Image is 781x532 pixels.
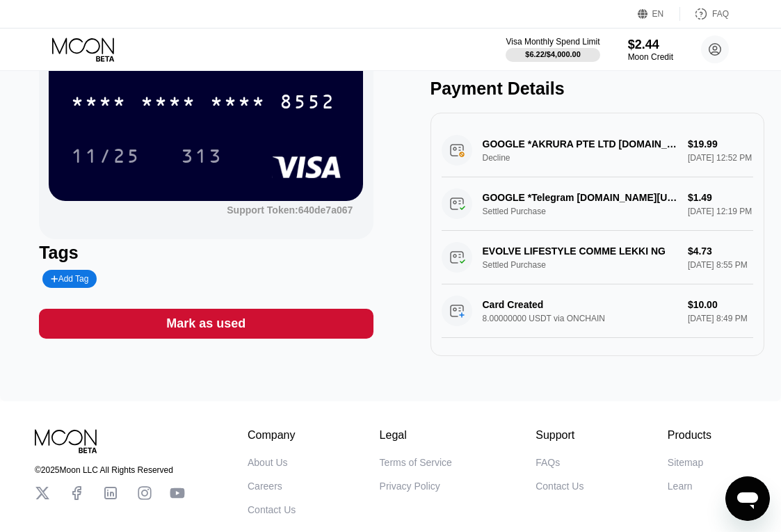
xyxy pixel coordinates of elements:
[248,429,296,442] div: Company
[668,481,693,492] div: Learn
[227,204,353,216] div: Support Token:640de7a067
[248,481,282,492] div: Careers
[668,457,703,468] div: Sitemap
[380,429,452,442] div: Legal
[39,309,373,339] div: Mark as used
[166,316,245,332] div: Mark as used
[536,429,583,442] div: Support
[628,38,673,62] div: $2.44Moon Credit
[248,504,296,515] div: Contact Us
[61,138,151,173] div: 11/25
[525,50,581,58] div: $6.22 / $4,000.00
[248,457,288,468] div: About Us
[42,270,97,288] div: Add Tag
[380,457,452,468] div: Terms of Service
[506,37,599,62] div: Visa Monthly Spend Limit$6.22/$4,000.00
[380,481,440,492] div: Privacy Policy
[712,9,729,19] div: FAQ
[536,457,560,468] div: FAQs
[280,92,335,115] div: 8552
[227,204,353,216] div: Support Token: 640de7a067
[536,481,583,492] div: Contact Us
[668,429,711,442] div: Products
[506,37,599,47] div: Visa Monthly Spend Limit
[430,79,764,99] div: Payment Details
[638,7,680,21] div: EN
[35,465,185,475] div: © 2025 Moon LLC All Rights Reserved
[51,274,88,284] div: Add Tag
[725,476,770,521] iframe: Button to launch messaging window
[181,147,223,169] div: 313
[680,7,729,21] div: FAQ
[628,52,673,62] div: Moon Credit
[71,147,140,169] div: 11/25
[628,38,673,52] div: $2.44
[170,138,233,173] div: 313
[652,9,664,19] div: EN
[39,243,373,263] div: Tags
